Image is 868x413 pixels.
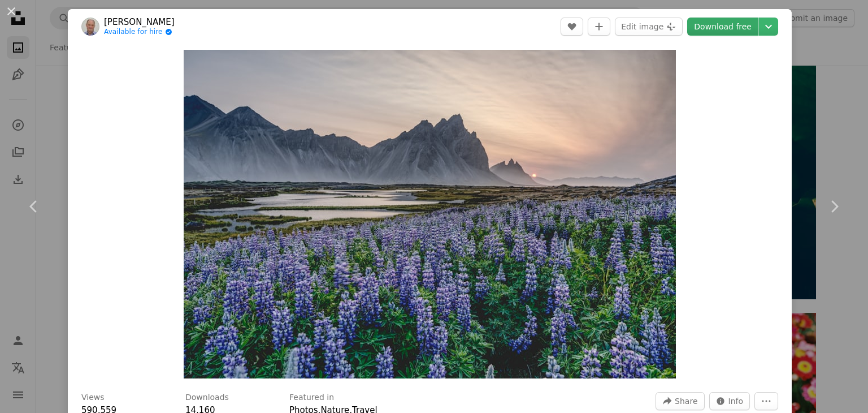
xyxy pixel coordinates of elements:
h3: Views [81,392,105,403]
button: Add to Collection [588,18,610,36]
img: Purple flowers bloom before majestic mountains. [184,50,676,378]
button: Like [561,18,583,36]
a: Download free [687,18,758,36]
button: Edit image [615,18,683,36]
a: Available for hire [104,28,175,37]
a: [PERSON_NAME] [104,16,175,28]
button: Stats about this image [709,392,750,410]
button: More Actions [754,392,778,410]
a: Next [800,152,868,261]
img: Go to Colin Watts's profile [81,18,99,36]
button: Choose download size [759,18,778,36]
h3: Featured in [289,392,334,403]
button: Share this image [656,392,704,410]
span: Info [728,393,744,410]
span: Share [675,393,697,410]
button: Zoom in on this image [184,50,676,378]
h3: Downloads [185,392,229,403]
